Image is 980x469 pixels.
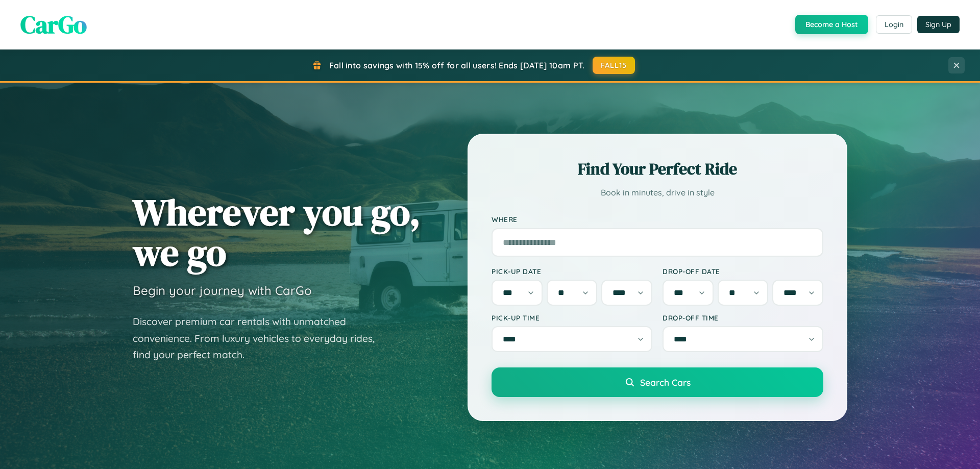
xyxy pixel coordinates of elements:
h1: Wherever you go, we go [133,192,421,273]
h2: Find Your Perfect Ride [492,158,823,180]
label: Where [492,215,823,224]
label: Pick-up Time [492,313,652,322]
button: FALL15 [593,57,635,74]
span: Fall into savings with 15% off for all users! Ends [DATE] 10am PT. [329,60,585,70]
h3: Begin your journey with CarGo [133,283,312,298]
label: Pick-up Date [492,267,652,276]
button: Become a Host [795,15,868,34]
button: Login [876,15,912,34]
label: Drop-off Date [663,267,823,276]
p: Book in minutes, drive in style [492,185,823,200]
span: CarGo [20,8,87,41]
button: Search Cars [492,367,823,397]
span: Search Cars [640,377,691,388]
button: Sign Up [917,16,960,33]
p: Discover premium car rentals with unmatched convenience. From luxury vehicles to everyday rides, ... [133,313,388,363]
label: Drop-off Time [663,313,823,322]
